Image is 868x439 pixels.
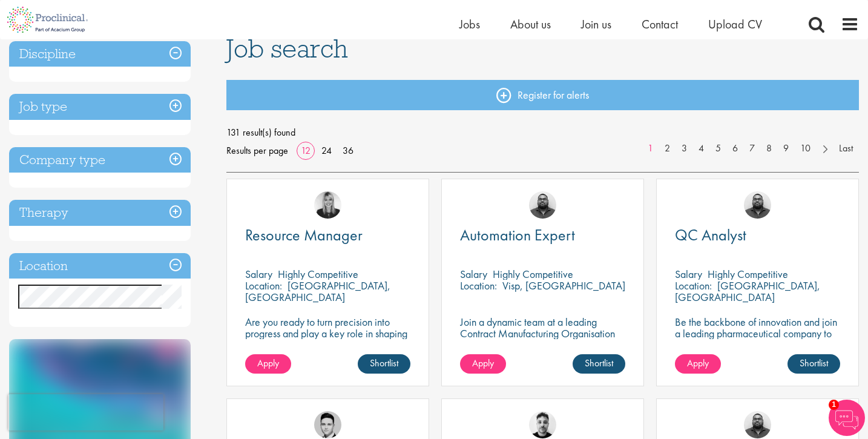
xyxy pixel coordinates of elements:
[314,411,341,438] img: Connor Lynes
[573,354,625,374] a: Shortlist
[760,142,778,156] a: 8
[338,144,358,157] a: 36
[675,228,840,243] a: QC Analyst
[460,225,575,245] span: Automation Expert
[317,144,336,157] a: 24
[460,228,625,243] a: Automation Expert
[675,267,702,281] span: Salary
[675,316,840,362] p: Be the backbone of innovation and join a leading pharmaceutical company to help keep life-changin...
[726,142,744,156] a: 6
[529,191,556,219] img: Ashley Bennett
[257,357,279,369] span: Apply
[9,41,191,67] h3: Discipline
[472,357,494,369] span: Apply
[744,411,771,438] img: Ashley Bennett
[245,316,410,351] p: Are you ready to turn precision into progress and play a key role in shaping the future of pharma...
[245,279,390,304] p: [GEOGRAPHIC_DATA], [GEOGRAPHIC_DATA]
[245,267,272,281] span: Salary
[226,80,860,110] a: Register for alerts
[314,191,341,219] img: Janelle Jones
[675,354,721,374] a: Apply
[358,354,410,374] a: Shortlist
[675,279,712,292] span: Location:
[245,228,410,243] a: Resource Manager
[692,142,710,156] a: 4
[8,394,163,431] iframe: reCAPTCHA
[777,142,795,156] a: 9
[297,144,315,157] a: 12
[245,279,282,292] span: Location:
[460,316,625,374] p: Join a dynamic team at a leading Contract Manufacturing Organisation (CMO) and contribute to grou...
[226,32,348,65] span: Job search
[9,94,191,120] h3: Job type
[493,267,573,281] p: Highly Competitive
[829,400,865,436] img: Chatbot
[676,142,693,156] a: 3
[709,142,727,156] a: 5
[460,267,487,281] span: Salary
[787,354,840,374] a: Shortlist
[9,200,191,226] h3: Therapy
[687,357,709,369] span: Apply
[708,16,762,32] a: Upload CV
[659,142,676,156] a: 2
[460,354,506,374] a: Apply
[510,16,551,32] a: About us
[675,225,746,245] span: QC Analyst
[226,142,288,160] span: Results per page
[675,279,820,304] p: [GEOGRAPHIC_DATA], [GEOGRAPHIC_DATA]
[743,142,761,156] a: 7
[829,400,839,410] span: 1
[581,16,611,32] a: Join us
[245,225,363,245] span: Resource Manager
[278,267,358,281] p: Highly Competitive
[642,142,659,156] a: 1
[9,253,191,279] h3: Location
[9,147,191,173] h3: Company type
[459,16,480,32] a: Jobs
[833,142,859,156] a: Last
[529,411,556,438] img: Dean Fisher
[794,142,817,156] a: 10
[642,16,678,32] a: Contact
[226,124,860,142] span: 131 result(s) found
[708,267,788,281] p: Highly Competitive
[245,354,291,374] a: Apply
[502,279,625,292] p: Visp, [GEOGRAPHIC_DATA]
[744,191,771,219] img: Ashley Bennett
[460,279,497,292] span: Location:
